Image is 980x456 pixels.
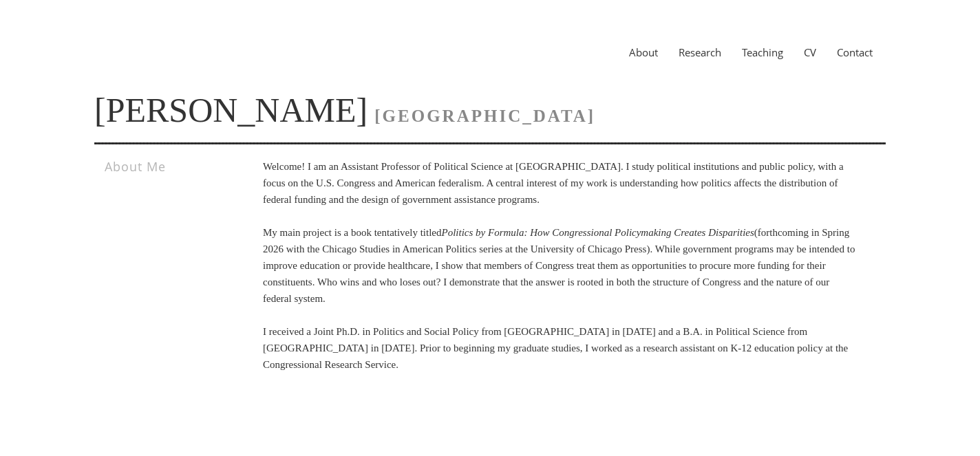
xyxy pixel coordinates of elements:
[105,158,224,175] h3: About Me
[619,45,668,59] a: About
[442,227,754,238] i: Politics by Formula: How Congressional Policymaking Creates Disparities
[827,45,883,59] a: Contact
[668,45,732,59] a: Research
[374,107,595,125] span: [GEOGRAPHIC_DATA]
[793,45,827,59] a: CV
[94,91,367,129] a: [PERSON_NAME]
[263,158,857,373] p: Welcome! I am an Assistant Professor of Political Science at [GEOGRAPHIC_DATA]. I study political...
[732,45,793,59] a: Teaching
